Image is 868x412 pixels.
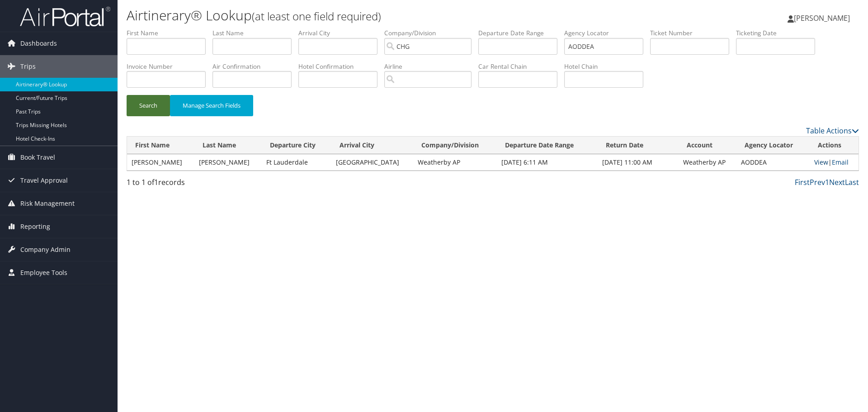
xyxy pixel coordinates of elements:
a: First [795,177,810,187]
a: Prev [810,177,825,187]
a: Email [832,158,849,166]
a: View [814,158,828,166]
span: Employee Tools [20,261,67,284]
label: Hotel Chain [564,62,650,71]
td: [PERSON_NAME] [127,154,194,170]
th: Agency Locator: activate to sort column ascending [736,137,809,154]
button: Search [127,95,170,116]
th: First Name: activate to sort column ascending [127,137,194,154]
th: Return Date: activate to sort column ascending [598,137,678,154]
span: Company Admin [20,238,71,261]
a: 1 [825,177,829,187]
span: Reporting [20,215,50,238]
th: Company/Division [413,137,497,154]
td: [GEOGRAPHIC_DATA] [331,154,413,170]
th: Last Name: activate to sort column ascending [194,137,262,154]
label: Ticket Number [650,28,736,38]
label: Agency Locator [564,28,650,38]
div: 1 to 1 of records [127,177,300,192]
label: Invoice Number [127,62,212,71]
label: Company/Division [384,28,478,38]
td: | [810,154,859,170]
td: [DATE] 11:00 AM [598,154,678,170]
td: Weatherby AP [679,154,737,170]
th: Account: activate to sort column ascending [679,137,737,154]
h1: Airtinerary® Lookup [127,6,615,25]
a: Table Actions [806,126,859,136]
label: Ticketing Date [736,28,822,38]
span: Dashboards [20,32,57,55]
span: Book Travel [20,146,55,169]
td: Ft Lauderdale [262,154,332,170]
td: Weatherby AP [413,154,497,170]
span: Risk Management [20,192,75,215]
span: Travel Approval [20,169,68,192]
button: Manage Search Fields [170,95,253,116]
td: AODDEA [736,154,809,170]
span: 1 [154,177,158,187]
label: Airline [384,62,478,71]
span: [PERSON_NAME] [794,13,850,23]
th: Departure Date Range: activate to sort column ascending [497,137,598,154]
span: Trips [20,55,36,78]
th: Actions [810,137,859,154]
td: [PERSON_NAME] [194,154,262,170]
img: airportal-logo.png [20,6,110,27]
label: Hotel Confirmation [298,62,384,71]
a: Next [829,177,845,187]
td: [DATE] 6:11 AM [497,154,598,170]
label: First Name [127,28,212,38]
label: Car Rental Chain [478,62,564,71]
a: Last [845,177,859,187]
label: Departure Date Range [478,28,564,38]
label: Arrival City [298,28,384,38]
th: Departure City: activate to sort column ascending [262,137,332,154]
label: Last Name [212,28,298,38]
label: Air Confirmation [212,62,298,71]
small: (at least one field required) [252,9,381,24]
a: [PERSON_NAME] [788,5,859,32]
th: Arrival City: activate to sort column ascending [331,137,413,154]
